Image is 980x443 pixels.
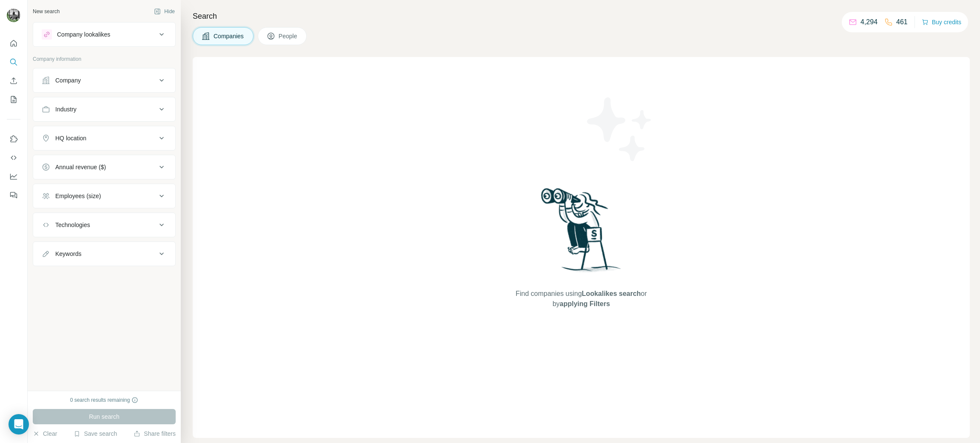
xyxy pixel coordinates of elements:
[279,32,298,40] span: People
[33,70,175,91] button: Company
[70,396,139,404] div: 0 search results remaining
[581,91,658,168] img: Surfe Illustration - Stars
[7,9,20,22] img: Avatar
[55,105,77,114] div: Industry
[33,128,175,148] button: HQ location
[57,30,110,39] div: Company lookalikes
[33,99,175,119] button: Industry
[582,290,641,297] span: Lookalikes search
[193,10,970,22] h4: Search
[7,131,20,147] button: Use Surfe on LinkedIn
[33,429,57,438] button: Clear
[7,169,20,184] button: Dashboard
[214,32,245,40] span: Companies
[55,76,81,85] div: Company
[896,17,908,27] p: 461
[55,221,90,229] div: Technologies
[9,414,29,434] div: Open Intercom Messenger
[7,54,20,70] button: Search
[33,55,176,63] p: Company information
[537,186,626,281] img: Surfe Illustration - Woman searching with binoculars
[134,429,176,438] button: Share filters
[55,134,86,142] div: HQ location
[55,192,101,200] div: Employees (size)
[33,215,175,235] button: Technologies
[7,150,20,165] button: Use Surfe API
[7,187,20,203] button: Feedback
[33,157,175,177] button: Annual revenue ($)
[513,289,649,309] span: Find companies using or by
[7,73,20,88] button: Enrich CSV
[7,36,20,51] button: Quick start
[7,92,20,107] button: My lists
[33,244,175,264] button: Keywords
[33,8,60,15] div: New search
[148,5,181,18] button: Hide
[922,16,961,28] button: Buy credits
[74,429,117,438] button: Save search
[560,300,610,307] span: applying Filters
[33,24,175,45] button: Company lookalikes
[55,250,81,258] div: Keywords
[860,17,877,27] p: 4,294
[55,163,106,171] div: Annual revenue ($)
[33,186,175,206] button: Employees (size)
